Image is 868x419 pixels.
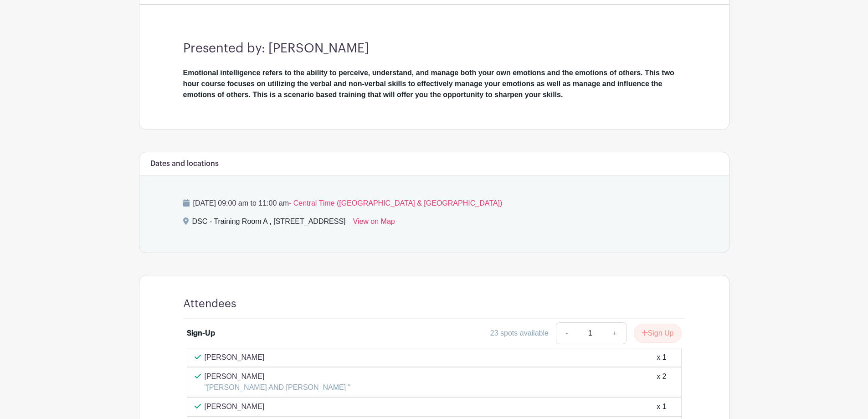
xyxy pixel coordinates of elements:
a: - [556,322,577,344]
p: "[PERSON_NAME] AND [PERSON_NAME] " [205,382,351,393]
h4: Attendees [183,297,236,310]
strong: Emotional intelligence refers to the ability to perceive, understand, and manage both your own em... [183,69,674,98]
h3: Presented by: [PERSON_NAME] [183,41,685,57]
h6: Dates and locations [150,160,219,168]
p: [DATE] 09:00 am to 11:00 am [183,198,685,209]
div: x 1 [657,352,666,363]
p: [PERSON_NAME] [205,401,265,412]
span: - Central Time ([GEOGRAPHIC_DATA] & [GEOGRAPHIC_DATA]) [289,199,502,207]
div: x 2 [657,371,666,393]
p: [PERSON_NAME] [205,352,265,363]
button: Sign Up [634,324,682,343]
div: Sign-Up [187,328,215,339]
div: 23 spots available [490,328,549,339]
div: DSC - Training Room A , [STREET_ADDRESS] [192,216,346,231]
div: x 1 [657,401,666,412]
p: [PERSON_NAME] [205,371,351,382]
a: View on Map [353,216,395,231]
a: + [603,322,626,344]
